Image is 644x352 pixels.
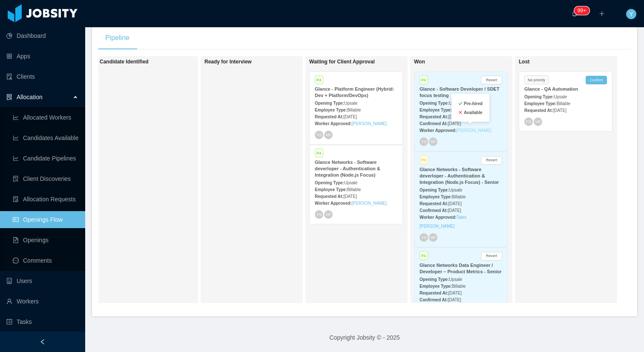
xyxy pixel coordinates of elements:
[420,167,499,185] strong: Glance Networks - Software deverloper - Authentication & Integration (Node.js Focus) - Senior
[449,101,462,106] span: Upsale
[326,212,331,216] span: MP
[315,101,344,106] strong: Opening Type:
[6,313,78,330] a: icon: profileTasks
[17,94,43,100] span: Allocation
[448,121,461,126] span: [DATE]
[326,133,331,137] span: MP
[452,195,466,199] span: Billable
[420,291,448,295] strong: Requested At:
[448,114,461,119] span: [DATE]
[420,215,457,220] strong: Worker Approved:
[524,86,578,92] strong: Glance - QA Automation
[431,140,436,144] span: MP
[352,121,387,126] a: [PERSON_NAME]
[420,201,448,206] strong: Requested At:
[13,252,78,269] a: icon: messageComments
[524,94,554,99] strong: Opening Type:
[347,187,361,192] span: Billable
[6,293,78,310] a: icon: userWorkers
[13,109,78,126] a: icon: line-chartAllocated Workers
[464,110,483,115] b: Available
[554,94,567,99] span: Upsale
[347,108,361,112] span: Billable
[315,180,344,185] strong: Opening Type:
[420,298,448,302] strong: Confirmed At:
[98,26,136,50] div: Pipeline
[420,208,448,213] strong: Confirmed At:
[315,149,323,157] span: P4
[100,59,219,65] h1: Candidate Identified
[524,108,553,113] strong: Requested At:
[420,128,457,133] strong: Worker Approved:
[524,101,557,106] strong: Employee Type:
[13,150,78,167] a: icon: line-chartCandidate Pipelines
[315,201,352,206] strong: Worker Approved:
[519,59,638,65] h1: Lost
[6,48,78,65] a: icon: appstoreApps
[316,212,322,217] span: YS
[315,114,343,119] strong: Requested At:
[315,121,352,126] strong: Worker Approved:
[6,272,78,289] a: icon: robotUsers
[448,291,461,295] span: [DATE]
[343,194,356,199] span: [DATE]
[315,194,343,199] strong: Requested At:
[481,76,502,84] button: Revert
[420,251,428,260] span: P4
[309,59,428,65] h1: Waiting for Client Approval
[420,263,502,274] strong: Glance Networks Data Engineer / Developer – Product Metrics - Senior
[315,86,394,98] strong: Glance - Platform Engineer (Hybrid: Dev + Platform/DevOps)
[421,140,426,144] span: YS
[431,235,436,239] span: MP
[449,188,462,192] span: Upsale
[629,9,633,19] span: Y
[420,284,452,289] strong: Employee Type:
[420,155,428,164] span: P3
[13,232,78,249] a: icon: file-textOpenings
[13,211,78,228] a: icon: idcardOpenings Flow
[315,160,380,177] strong: Glance Networks - Software deverloper - Authentication & Integration (Node.js Focus)
[420,121,448,126] strong: Confirmed At:
[13,170,78,187] a: icon: file-searchClient Discoveries
[535,120,540,124] span: VR
[6,94,12,100] i: icon: solution
[420,86,500,98] strong: Glance - Software Developer / SDET focus testing
[452,284,466,289] span: Billable
[344,180,357,185] span: Upsale
[458,101,463,106] span: check
[586,76,607,84] button: Confirm
[574,6,589,15] sup: 460
[420,188,449,192] strong: Opening Type:
[553,108,566,113] span: [DATE]
[315,75,323,84] span: P4
[414,59,533,65] h1: Won
[524,75,549,84] span: No priority
[421,235,426,240] span: YS
[448,208,461,213] span: [DATE]
[457,128,492,133] a: [PERSON_NAME]
[6,27,78,44] a: icon: pie-chartDashboard
[420,101,449,106] strong: Opening Type:
[526,120,531,124] span: FG
[481,252,502,260] button: Revert
[343,114,356,119] span: [DATE]
[315,187,347,192] strong: Employee Type:
[13,129,78,146] a: icon: line-chartCandidates Available
[13,191,78,208] a: icon: file-doneAllocation Requests
[352,201,387,206] a: [PERSON_NAME]
[449,277,462,282] span: Upsale
[344,101,357,106] span: Upsale
[464,101,483,106] b: Pre-hired
[6,68,78,85] a: icon: auditClients
[204,59,324,65] h1: Ready for Interview
[599,11,605,17] i: icon: plus
[458,110,463,114] span: close
[448,201,461,206] span: [DATE]
[557,101,570,106] span: Billable
[315,108,347,112] strong: Employee Type:
[481,156,502,165] button: Revert
[420,75,428,84] span: P4
[448,298,461,302] span: [DATE]
[420,114,448,119] strong: Requested At:
[420,195,452,199] strong: Employee Type:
